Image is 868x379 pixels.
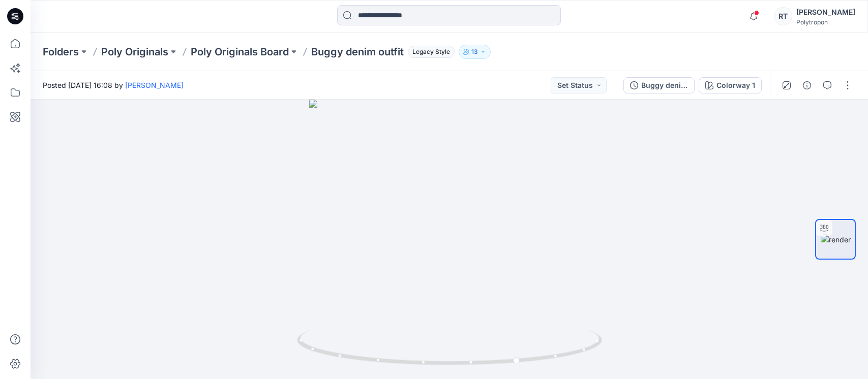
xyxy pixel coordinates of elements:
div: Buggy denim outfit [641,80,688,91]
div: RT [774,7,792,25]
p: Buggy denim outfit [311,45,404,59]
a: Folders [43,45,79,59]
button: Details [799,77,815,93]
span: Posted [DATE] 16:08 by [43,80,184,90]
button: Legacy Style [404,45,455,59]
a: [PERSON_NAME] [125,81,184,89]
div: [PERSON_NAME] [796,6,855,18]
div: Colorway 1 [716,80,755,91]
button: Colorway 1 [699,77,762,93]
button: 13 [459,45,491,59]
img: render [821,234,851,245]
span: Legacy Style [408,46,455,58]
p: 13 [471,46,478,57]
button: Buggy denim outfit [623,77,695,93]
a: Poly Originals Board [191,45,289,59]
div: Polytropon [796,18,855,26]
a: Poly Originals [101,45,168,59]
